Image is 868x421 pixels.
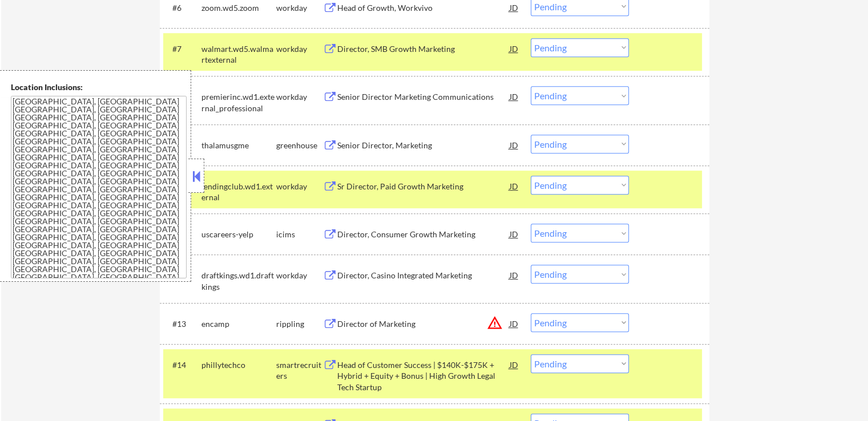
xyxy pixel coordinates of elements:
div: workday [276,43,323,55]
div: phillytechco [201,359,276,371]
div: JD [508,135,520,155]
div: Head of Customer Success | $140K-$175K + Hybrid + Equity + Bonus | High Growth Legal Tech Startup [337,359,510,393]
div: Head of Growth, Workvivo [337,2,510,14]
div: uscareers-yelp [201,229,276,240]
div: rippling [276,318,323,330]
div: #6 [172,2,192,14]
div: smartrecruiters [276,359,323,382]
div: workday [276,270,323,281]
div: greenhouse [276,140,323,151]
div: encamp [201,318,276,330]
div: premierinc.wd1.external_professional [201,91,276,114]
div: Director, Consumer Growth Marketing [337,229,510,240]
div: draftkings.wd1.draftkings [201,270,276,292]
div: Director, SMB Growth Marketing [337,43,510,55]
div: zoom.wd5.zoom [201,2,276,14]
div: #13 [172,318,192,330]
div: #14 [172,359,192,371]
div: JD [508,224,520,244]
div: JD [508,86,520,107]
div: JD [508,313,520,334]
div: lendingclub.wd1.external [201,181,276,203]
div: JD [508,265,520,285]
div: #7 [172,43,192,55]
div: thalamusgme [201,140,276,151]
div: workday [276,181,323,192]
div: workday [276,2,323,14]
div: Director, Casino Integrated Marketing [337,270,510,281]
div: workday [276,91,323,103]
div: JD [508,354,520,375]
div: JD [508,38,520,59]
button: warning_amber [487,315,503,331]
div: walmart.wd5.walmartexternal [201,43,276,66]
div: Director of Marketing [337,318,510,330]
div: icims [276,229,323,240]
div: JD [508,176,520,196]
div: Senior Director, Marketing [337,140,510,151]
div: Location Inclusions: [11,82,187,93]
div: Sr Director, Paid Growth Marketing [337,181,510,192]
div: Senior Director Marketing Communications [337,91,510,103]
